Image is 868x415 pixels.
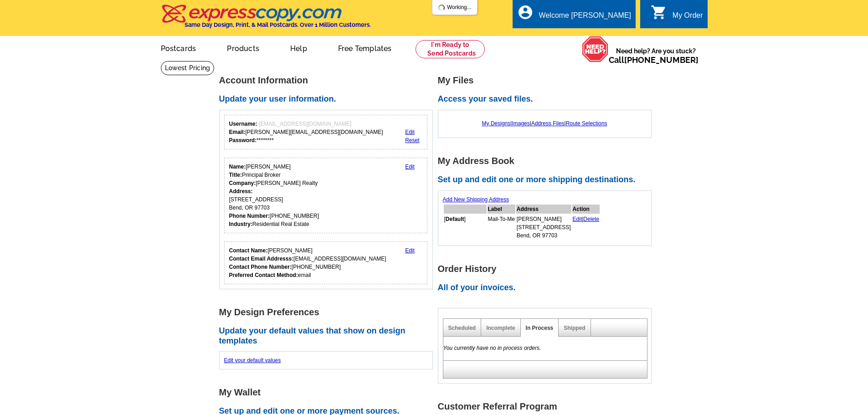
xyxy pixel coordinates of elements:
strong: Company: [229,180,256,186]
h1: My Design Preferences [219,307,438,317]
a: Scheduled [448,325,476,331]
a: Shipped [564,325,585,331]
strong: Address: [229,188,253,195]
h1: Account Information [219,76,438,85]
strong: Phone Number: [229,213,270,219]
a: Edit [405,247,415,254]
a: Address Files [531,120,565,127]
div: [PERSON_NAME] [EMAIL_ADDRESS][DOMAIN_NAME] [PHONE_NUMBER] email [229,246,386,279]
a: [PHONE_NUMBER] [624,55,699,65]
h1: Customer Referral Program [438,402,657,411]
strong: Title: [229,172,242,178]
h1: Order History [438,264,657,274]
i: account_circle [517,4,534,20]
span: [EMAIL_ADDRESS][DOMAIN_NAME] [259,121,351,127]
a: Postcards [146,37,211,58]
div: Who should we contact regarding order issues? [224,241,428,284]
span: Call [609,55,699,65]
h1: My Wallet [219,388,438,397]
a: Edit [405,129,415,135]
strong: Industry: [229,221,252,227]
th: Label [488,205,515,214]
h1: My Files [438,76,657,85]
div: My Order [673,11,703,24]
strong: Contact Email Addresss: [229,256,294,262]
td: | [572,215,600,240]
a: Edit [573,216,582,222]
h2: Set up and edit one or more shipping destinations. [438,175,657,185]
div: Welcome [PERSON_NAME] [539,11,631,24]
strong: Password: [229,137,257,143]
h2: Update your user information. [219,94,438,104]
a: Free Templates [324,37,406,58]
em: You currently have no in process orders. [443,345,541,351]
a: Delete [583,216,599,222]
th: Address [516,205,571,214]
strong: Username: [229,121,257,127]
b: Default [446,216,464,222]
span: Need help? Are you stuck? [609,46,703,65]
strong: Contact Phone Number: [229,264,292,270]
td: [ ] [444,215,487,240]
h2: Access your saved files. [438,94,657,104]
h2: Update your default values that show on design templates [219,326,438,346]
a: Products [212,37,274,58]
strong: Email: [229,129,246,135]
strong: Name: [229,164,246,170]
a: Incomplete [486,325,515,331]
h4: Same Day Design, Print, & Mail Postcards. Over 1 Million Customers. [185,21,371,28]
a: Reset [405,137,419,143]
i: shopping_cart [651,4,667,20]
div: Your login information. [224,115,428,149]
div: | | | [443,115,647,132]
h1: My Address Book [438,156,657,166]
a: Edit your default values [224,357,281,364]
div: [PERSON_NAME][EMAIL_ADDRESS][DOMAIN_NAME] ******** [229,120,383,144]
strong: Contact Name: [229,247,268,254]
div: [PERSON_NAME] Principal Broker [PERSON_NAME] Realty [STREET_ADDRESS] Bend, OR 97703 [PHONE_NUMBER... [229,163,319,228]
a: Route Selections [566,120,607,127]
td: [PERSON_NAME] [STREET_ADDRESS] Bend, OR 97703 [516,215,571,240]
div: Your personal details. [224,158,428,233]
strong: Preferred Contact Method: [229,272,298,278]
img: help [582,36,609,62]
a: shopping_cart My Order [651,10,703,21]
h2: All of your invoices. [438,283,657,293]
td: Mail-To-Me [488,215,515,240]
a: My Designs [482,120,511,127]
a: In Process [526,325,554,331]
a: Add New Shipping Address [443,196,509,203]
th: Action [572,205,600,214]
img: loading... [438,4,445,11]
a: Images [512,120,529,127]
a: Edit [405,164,415,170]
a: Same Day Design, Print, & Mail Postcards. Over 1 Million Customers. [161,11,371,28]
a: Help [276,37,322,58]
